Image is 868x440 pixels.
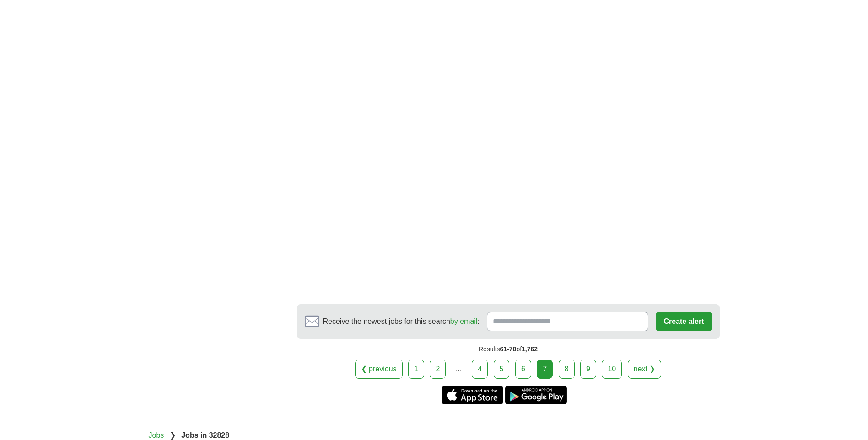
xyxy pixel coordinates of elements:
[430,360,446,379] a: 2
[500,345,517,353] span: 61-70
[522,345,538,353] span: 1,762
[408,360,424,379] a: 1
[297,339,720,360] div: Results of
[472,360,488,379] a: 4
[559,360,575,379] a: 8
[323,316,480,327] span: Receive the newest jobs for this search :
[170,431,176,439] span: ❯
[181,431,229,439] strong: Jobs in 32828
[537,360,553,379] div: 7
[602,360,622,379] a: 10
[355,360,403,379] a: ❮ previous
[515,360,531,379] a: 6
[494,360,510,379] a: 5
[450,317,478,325] a: by email
[505,386,567,404] a: Get the Android app
[149,431,164,439] a: Jobs
[580,360,596,379] a: 9
[656,312,712,331] button: Create alert
[450,360,468,378] div: ...
[442,386,503,404] a: Get the iPhone app
[628,360,662,379] a: next ❯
